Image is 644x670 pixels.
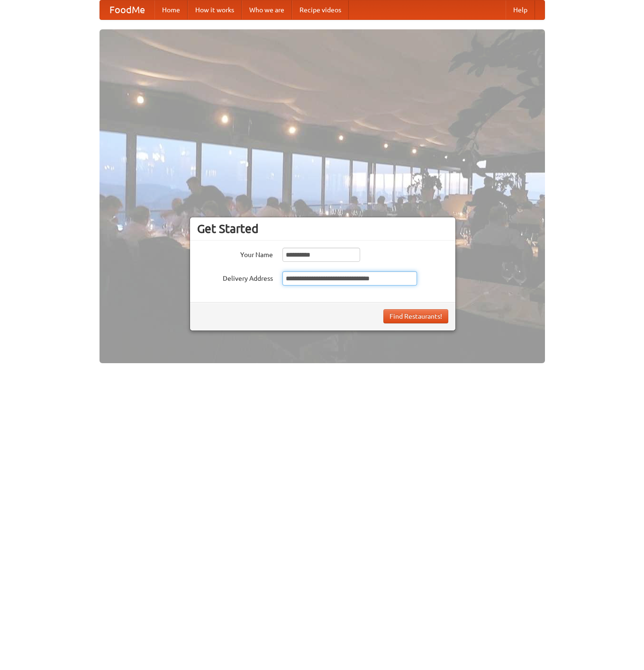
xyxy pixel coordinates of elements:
a: Home [154,0,188,19]
h3: Get Started [197,222,448,236]
a: Who we are [242,0,292,19]
a: FoodMe [100,0,154,19]
a: Help [506,0,535,19]
a: Recipe videos [292,0,349,19]
button: Find Restaurants! [383,309,448,323]
label: Delivery Address [197,271,273,283]
a: How it works [188,0,242,19]
label: Your Name [197,248,273,259]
